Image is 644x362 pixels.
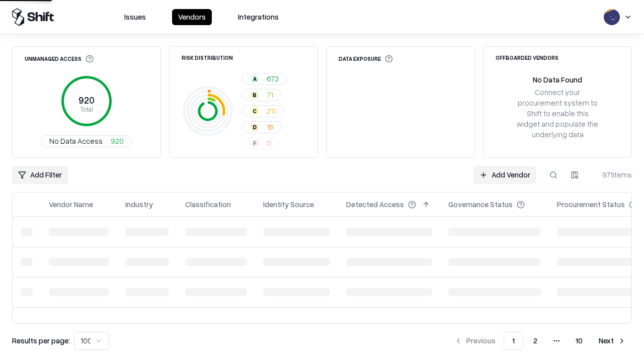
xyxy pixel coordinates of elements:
div: Detected Access [346,199,404,210]
button: 10 [568,332,591,350]
tspan: Total [80,105,93,113]
span: No Data Access [49,136,103,146]
button: No Data Access920 [41,135,132,147]
button: A673 [242,73,287,85]
button: D16 [242,121,282,133]
div: Classification [185,199,231,210]
button: Vendors [172,9,212,25]
span: 211 [267,106,276,116]
button: C211 [242,105,284,117]
p: Results per page: [12,335,70,346]
div: Identity Source [263,199,314,210]
div: B [251,91,259,99]
div: Risk Distribution [182,55,233,60]
button: Issues [118,9,152,25]
div: Unmanaged Access [25,55,94,63]
div: Offboarded Vendors [496,55,558,60]
tspan: 920 [78,95,95,106]
div: D [251,123,259,131]
div: No Data Found [533,74,582,85]
div: A [251,75,259,83]
div: Industry [125,199,153,210]
button: 2 [525,332,545,350]
button: Next [593,332,632,350]
a: Add Vendor [473,166,536,184]
span: 16 [267,122,274,132]
div: Governance Status [448,199,513,210]
button: B71 [242,89,282,101]
button: Integrations [232,9,285,25]
span: 920 [111,136,124,146]
button: Add Filter [12,166,68,184]
div: C [251,107,259,115]
nav: pagination [448,332,632,350]
div: 971 items [592,169,632,180]
button: 1 [504,332,523,350]
div: Vendor Name [49,199,93,210]
span: 673 [267,73,279,84]
span: 71 [267,89,273,100]
div: Procurement Status [557,199,625,210]
div: Connect your procurement system to Shift to enable this widget and populate the underlying data [516,87,599,140]
div: Data Exposure [339,55,393,63]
